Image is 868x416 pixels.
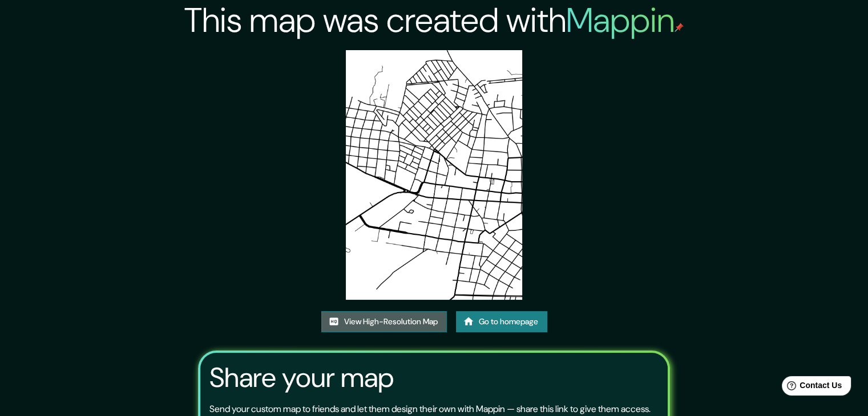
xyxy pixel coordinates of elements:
iframe: Help widget launcher [766,372,855,403]
a: View High-Resolution Map [321,311,447,332]
p: Send your custom map to friends and let them design their own with Mappin — share this link to gi... [209,402,651,416]
img: created-map [346,50,523,300]
h3: Share your map [209,362,394,394]
a: Go to homepage [456,311,547,332]
img: mappin-pin [675,23,684,32]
